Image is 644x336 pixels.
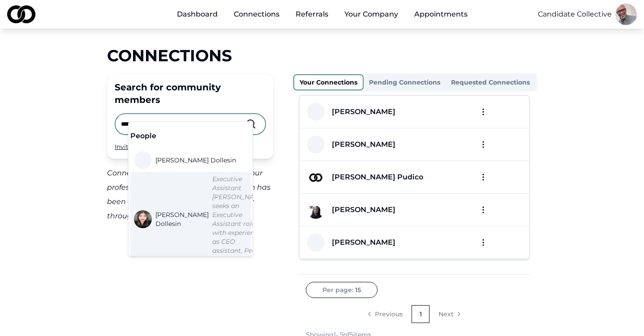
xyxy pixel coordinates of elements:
[130,131,251,141] div: People
[332,237,395,248] div: [PERSON_NAME]
[307,201,325,219] img: fc566690-cf65-45d8-a465-1d4f683599e2-basimCC1-profile_picture.png
[407,5,475,23] a: Appointments
[306,282,378,298] button: Per page:15
[615,4,637,25] img: 2fb9f752-7932-4bfa-8255-0bdd552e1fda-IMG_9951-profile_picture.jpeg
[293,74,364,90] button: Your Connections
[325,139,395,150] a: [PERSON_NAME]
[107,47,537,64] div: Connections
[332,106,395,117] div: [PERSON_NAME]
[212,175,266,264] em: Executive Assistant [PERSON_NAME] seeks an Executive Assistant role with experience as CEO assist...
[325,204,395,215] a: [PERSON_NAME]
[134,174,266,264] a: [PERSON_NAME] DollesinExecutive Assistant [PERSON_NAME] seeks an Executive Assistant role with ex...
[134,210,152,228] img: c5a994b8-1df4-4c55-a0c5-fff68abd3c00-Kim%20Headshot-profile_picture.jpg
[288,5,335,23] a: Referrals
[355,285,361,294] span: 15
[307,168,325,186] img: 126d1970-4131-4eca-9e04-994076d8ae71-2-profile_picture.jpeg
[306,305,523,323] nav: pagination
[155,156,236,165] span: [PERSON_NAME] Dollesin
[325,106,395,117] a: [PERSON_NAME]
[337,5,405,23] button: Your Company
[325,237,395,248] a: [PERSON_NAME]
[7,5,35,23] img: logo
[155,210,209,228] span: [PERSON_NAME] Dollesin
[115,81,266,106] div: Search for community members
[538,9,612,20] button: Candidate Collective
[412,305,429,323] a: 1
[107,166,274,223] div: Connections are essential for growing your professional network. Once a connection has been appro...
[134,151,240,169] a: [PERSON_NAME] Dollesin
[332,139,395,150] div: [PERSON_NAME]
[115,142,266,151] div: Invite your peers and colleagues →
[332,204,395,215] div: [PERSON_NAME]
[325,172,423,183] a: [PERSON_NAME] Pudico
[364,75,446,89] button: Pending Connections
[446,75,535,89] button: Requested Connections
[332,172,423,183] div: [PERSON_NAME] Pudico
[129,122,253,256] div: Suggestions
[170,5,225,23] a: Dashboard
[170,5,475,23] nav: Main
[227,5,287,23] a: Connections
